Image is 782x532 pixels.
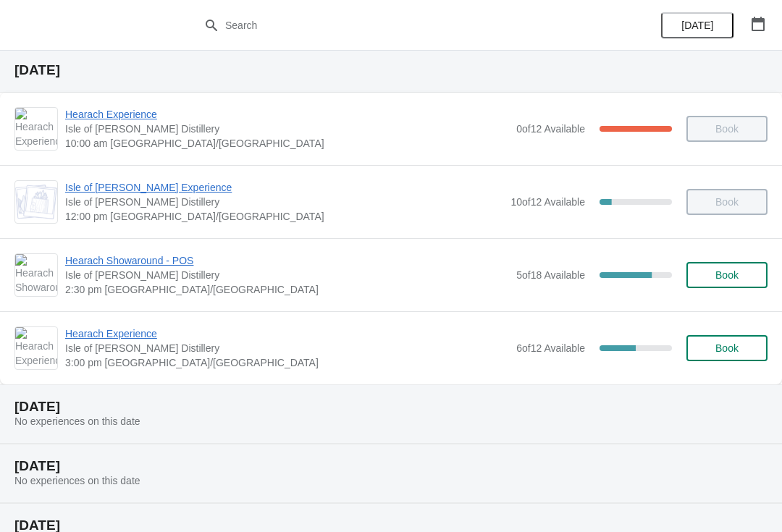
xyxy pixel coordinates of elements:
span: Hearach Showaround - POS [65,253,509,268]
span: 10:00 am [GEOGRAPHIC_DATA]/[GEOGRAPHIC_DATA] [65,136,509,151]
button: [DATE] [661,12,733,38]
span: 2:30 pm [GEOGRAPHIC_DATA]/[GEOGRAPHIC_DATA] [65,282,509,297]
span: 10 of 12 Available [510,196,585,208]
span: [DATE] [681,20,713,31]
img: Hearach Showaround - POS | Isle of Harris Distillery | 2:30 pm Europe/London [15,254,57,296]
span: Book [715,269,739,281]
span: Isle of [PERSON_NAME] Distillery [65,195,503,209]
span: Isle of [PERSON_NAME] Experience [65,180,503,195]
span: Isle of [PERSON_NAME] Distillery [65,122,509,136]
span: Isle of [PERSON_NAME] Distillery [65,268,509,282]
input: Search [224,12,586,38]
span: 5 of 18 Available [516,269,585,281]
span: Hearach Experience [65,107,509,122]
button: Book [686,262,768,288]
span: 6 of 12 Available [516,342,585,354]
span: Isle of [PERSON_NAME] Distillery [65,341,509,355]
span: No experiences on this date [14,475,140,486]
img: Hearach Experience | Isle of Harris Distillery | 3:00 pm Europe/London [15,327,57,369]
span: No experiences on this date [14,415,140,427]
img: Isle of Harris Gin Experience | Isle of Harris Distillery | 12:00 pm Europe/London [15,185,57,219]
h2: [DATE] [14,459,768,473]
span: 3:00 pm [GEOGRAPHIC_DATA]/[GEOGRAPHIC_DATA] [65,355,509,370]
h2: [DATE] [14,400,768,414]
span: 12:00 pm [GEOGRAPHIC_DATA]/[GEOGRAPHIC_DATA] [65,209,503,224]
span: 0 of 12 Available [516,123,585,135]
h2: [DATE] [14,63,768,77]
img: Hearach Experience | Isle of Harris Distillery | 10:00 am Europe/London [15,108,57,150]
span: Hearach Experience [65,326,509,341]
span: Book [715,342,739,354]
button: Book [686,335,768,361]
